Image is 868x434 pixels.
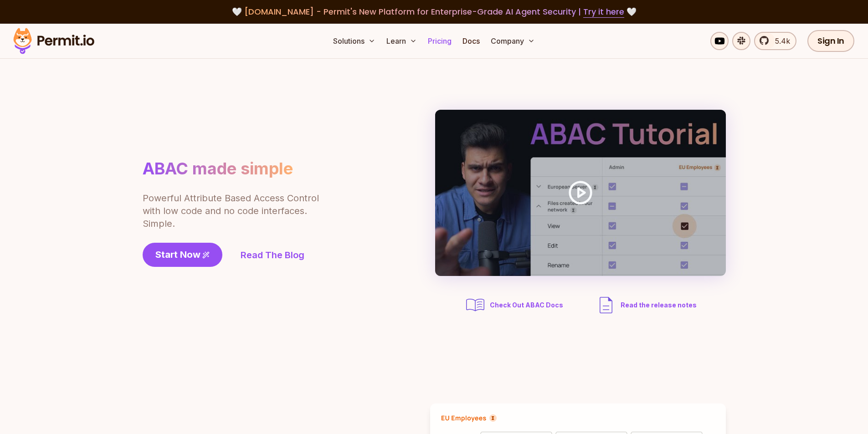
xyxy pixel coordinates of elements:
a: Start Now [143,243,222,267]
img: Permit logo [9,26,98,56]
span: 5.4k [770,36,790,46]
a: Read the release notes [595,294,697,316]
p: Powerful Attribute Based Access Control with low code and no code interfaces. Simple. [143,192,320,230]
button: Solutions [329,32,379,50]
span: Read the release notes [621,301,697,310]
img: abac docs [464,294,486,316]
img: description [595,294,617,316]
a: Sign In [807,30,854,52]
button: Learn [383,32,421,50]
a: Docs [459,32,483,50]
a: Check Out ABAC Docs [464,294,566,316]
button: Company [487,32,539,50]
a: Try it here [583,6,624,18]
span: [DOMAIN_NAME] - Permit's New Platform for Enterprise-Grade AI Agent Security | [244,6,624,17]
span: Start Now [155,248,200,261]
span: Check Out ABAC Docs [490,301,563,310]
a: 5.4k [754,32,796,50]
a: Read The Blog [241,249,304,261]
a: Pricing [424,32,455,50]
div: 🤍 🤍 [22,5,846,18]
h1: ABAC made simple [143,158,293,179]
